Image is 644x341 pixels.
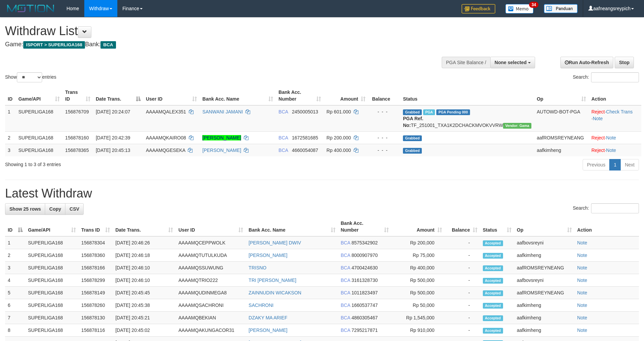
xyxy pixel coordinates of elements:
td: 156878116 [79,324,113,337]
span: Vendor URL: https://trx31.1velocity.biz [503,123,531,129]
td: 3 [5,262,25,274]
div: - - - [371,147,398,154]
a: TRI [PERSON_NAME] [248,278,296,283]
b: PGA Ref. No: [403,116,423,128]
span: 156876709 [65,109,89,114]
span: Show 25 rows [9,206,41,212]
td: Rp 500,000 [391,274,445,287]
td: Rp 200,000 [391,236,445,249]
span: Copy 2450005013 to clipboard [292,109,318,114]
td: - [445,324,480,337]
span: AAAAMQKAIRO08 [146,135,186,140]
td: Rp 1,545,000 [391,312,445,324]
th: Date Trans.: activate to sort column descending [93,86,143,105]
a: Note [593,116,603,121]
td: 156878260 [79,299,113,312]
span: AAAAMQGESEKA [146,148,185,153]
td: 156878149 [79,287,113,299]
td: · · [589,105,641,132]
a: ZAINNUDIN WICAKSON [248,290,301,295]
td: AAAAMQTRIO222 [176,274,246,287]
span: Copy 7295217871 to clipboard [351,327,378,333]
span: None selected [495,60,527,65]
h4: Game: Bank: [5,41,422,48]
span: Grabbed [403,109,422,115]
td: Rp 500,000 [391,287,445,299]
span: Grabbed [403,135,422,141]
span: Accepted [483,315,503,321]
td: [DATE] 20:45:21 [113,312,176,324]
td: SUPERLIGA168 [25,287,79,299]
span: BCA [341,315,350,320]
span: 34 [529,2,538,8]
a: Note [577,327,587,333]
a: Note [577,265,587,270]
span: Copy 1660537747 to clipboard [351,303,378,308]
td: aafbovsreyni [514,274,575,287]
td: AAAAMQCEPPWOLK [176,236,246,249]
a: [PERSON_NAME] [248,327,287,333]
td: SUPERLIGA168 [25,299,79,312]
td: aafROMSREYNEANG [514,262,575,274]
label: Search: [573,72,639,82]
a: Reject [591,135,605,140]
a: Note [577,253,587,258]
th: Action [589,86,641,105]
span: [DATE] 20:42:39 [96,135,130,140]
td: aafkimheng [534,144,589,156]
span: 156878365 [65,148,89,153]
th: Amount: activate to sort column ascending [391,217,445,236]
a: Check Trans [606,109,633,114]
span: Accepted [483,328,503,334]
th: Bank Acc. Number: activate to sort column ascending [276,86,324,105]
a: Note [577,303,587,308]
span: CSV [69,206,79,212]
td: 5 [5,287,25,299]
td: · [589,131,641,144]
td: 156878360 [79,249,113,262]
td: 3 [5,144,16,156]
span: BCA [341,290,350,295]
td: AAAAMQUDINMEGA8 [176,287,246,299]
td: [DATE] 20:45:38 [113,299,176,312]
td: 1 [5,105,16,132]
span: Accepted [483,240,503,246]
h1: Withdraw List [5,24,422,38]
a: [PERSON_NAME] DWIV [248,240,301,245]
td: AAAAMQBEKIAN [176,312,246,324]
span: Copy 3161328730 to clipboard [351,278,378,283]
th: Bank Acc. Name: activate to sort column ascending [246,217,338,236]
td: aafROMSREYNEANG [514,287,575,299]
span: 156878160 [65,135,89,140]
span: ISPORT > SUPERLIGA168 [23,41,85,49]
a: 1 [609,159,621,170]
a: Show 25 rows [5,203,45,215]
span: [DATE] 20:24:07 [96,109,130,114]
div: PGA Site Balance / [442,57,490,68]
td: aafbovsreyni [514,236,575,249]
td: - [445,312,480,324]
a: [PERSON_NAME] [202,148,241,153]
td: 7 [5,312,25,324]
td: AUTOWD-BOT-PGA [534,105,589,132]
select: Showentries [17,72,42,82]
td: 156878166 [79,262,113,274]
span: BCA [279,109,288,114]
th: Balance [368,86,400,105]
a: Note [577,315,587,320]
th: Status: activate to sort column ascending [480,217,514,236]
a: Previous [583,159,610,170]
td: - [445,299,480,312]
td: 156878304 [79,236,113,249]
span: AAAAMQALEX351 [146,109,186,114]
td: SUPERLIGA168 [16,105,63,132]
td: [DATE] 20:46:10 [113,262,176,274]
span: BCA [341,265,350,270]
td: aafkimheng [514,299,575,312]
input: Search: [591,72,639,82]
th: Game/API: activate to sort column ascending [16,86,63,105]
td: SUPERLIGA168 [25,312,79,324]
td: aafkimheng [514,312,575,324]
td: [DATE] 20:45:02 [113,324,176,337]
td: AAAAMQTUTULKUDA [176,249,246,262]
